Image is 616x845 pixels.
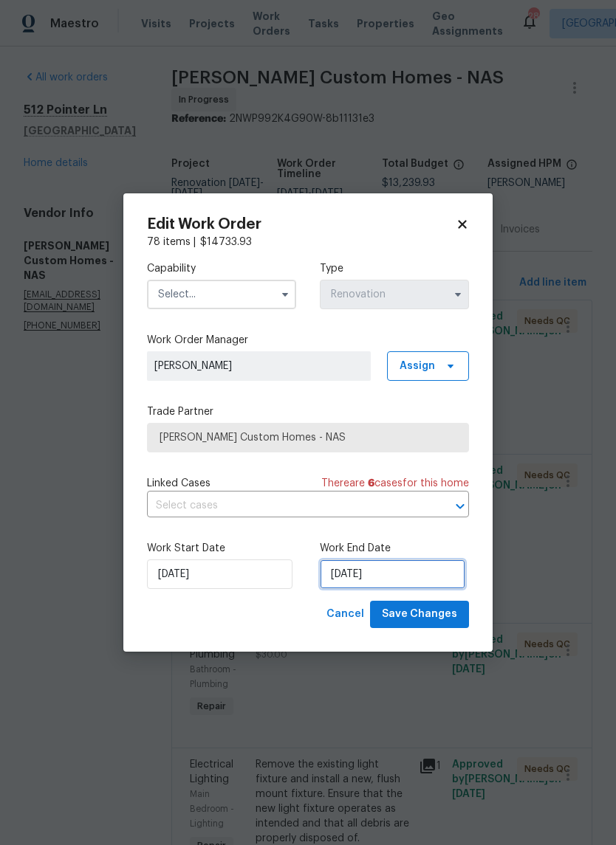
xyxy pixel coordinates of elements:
span: There are case s for this home [321,476,469,491]
span: 6 [368,478,374,489]
button: Save Changes [370,601,469,628]
span: Assign [400,359,435,373]
h2: Edit Work Order [147,217,456,232]
label: Work Order Manager [147,333,469,348]
span: [PERSON_NAME] Custom Homes - NAS [160,430,456,445]
label: Type [320,261,469,276]
span: [PERSON_NAME] [154,359,363,373]
label: Trade Partner [147,404,469,419]
span: $ 14733.93 [200,237,252,247]
button: Open [450,496,470,517]
span: Cancel [326,605,364,624]
span: Save Changes [382,605,457,624]
input: M/D/YYYY [147,559,292,589]
input: M/D/YYYY [320,559,465,589]
button: Show options [449,286,467,303]
label: Work End Date [320,541,469,556]
label: Work Start Date [147,541,296,556]
div: 78 items | [147,235,469,249]
button: Show options [276,286,294,303]
span: Linked Cases [147,476,211,491]
input: Select... [320,280,469,309]
input: Select cases [147,494,428,517]
input: Select... [147,280,296,309]
label: Capability [147,261,296,276]
button: Cancel [321,601,370,628]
